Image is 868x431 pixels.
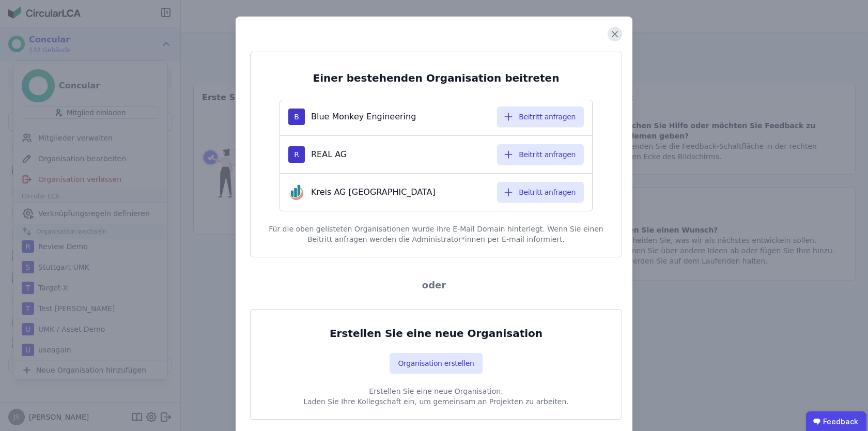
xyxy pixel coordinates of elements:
[311,148,489,161] div: REAL AG
[497,144,584,165] button: Beitritt anfragen
[288,146,305,163] div: R
[390,353,482,374] button: Organisation erstellen
[311,111,489,123] div: Blue Monkey Engineering
[311,186,489,198] div: Kreis AG [GEOGRAPHIC_DATA]
[263,71,609,85] div: Einer bestehenden Organisation beitreten
[263,374,609,407] p: Erstellen Sie eine neue Organisation. Laden Sie Ihre Kollegschaft ein, um gemeinsam an Projekten ...
[263,326,609,341] div: Erstellen Sie eine neue Organisation
[497,182,584,203] button: Beitritt anfragen
[288,184,305,201] img: Kreis AG Germany
[497,106,584,127] button: Beitritt anfragen
[288,109,305,125] div: B
[242,278,626,293] div: oder
[263,211,609,244] div: Für die oben gelisteten Organisationen wurde ihre E-Mail Domain hinterlegt. Wenn Sie einen Beitri...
